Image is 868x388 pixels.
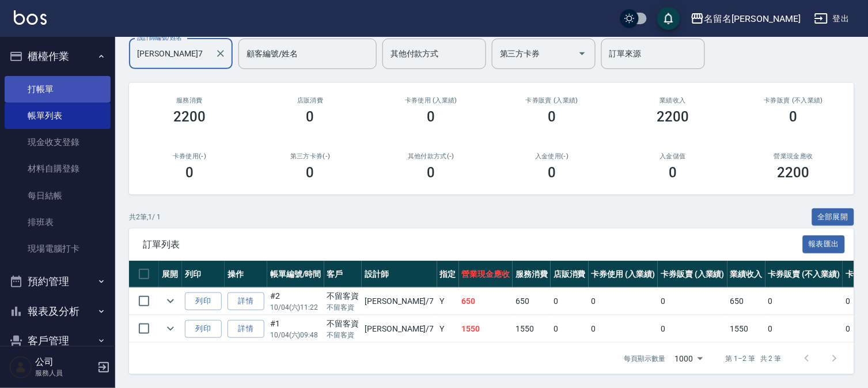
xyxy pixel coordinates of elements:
[669,165,677,181] h3: 0
[362,288,437,315] td: [PERSON_NAME] /7
[765,315,843,343] td: 0
[778,165,810,181] h3: 2200
[143,153,236,160] h2: 卡券使用(-)
[327,290,359,302] div: 不留客資
[5,41,111,71] button: 櫃檯作業
[626,153,719,160] h2: 入金儲值
[385,153,478,160] h2: 其他付款方式(-)
[437,315,459,343] td: Y
[267,261,324,288] th: 帳單編號/時間
[657,7,680,30] button: save
[437,261,459,288] th: 指定
[267,315,324,343] td: #1
[513,261,551,288] th: 服務消費
[513,315,551,343] td: 1550
[747,153,840,160] h2: 營業現金應收
[513,288,551,315] td: 650
[327,318,359,330] div: 不留客資
[589,288,658,315] td: 0
[5,102,111,129] a: 帳單列表
[727,288,765,315] td: 650
[228,320,264,338] a: 詳情
[5,235,111,262] a: 現場電腦打卡
[143,239,803,250] span: 訂單列表
[657,109,689,125] h3: 2200
[626,97,719,104] h2: 業績收入
[459,315,513,343] td: 1550
[173,109,206,125] h3: 2200
[589,261,658,288] th: 卡券使用 (入業績)
[658,261,727,288] th: 卡券販賣 (入業績)
[765,261,843,288] th: 卡券販賣 (不入業績)
[765,288,843,315] td: 0
[228,292,264,310] a: 詳情
[362,261,437,288] th: 設計師
[5,182,111,209] a: 每日結帳
[437,288,459,315] td: Y
[270,302,321,313] p: 10/04 (六) 11:22
[427,109,435,125] h3: 0
[5,155,111,182] a: 材料自購登錄
[624,353,666,364] p: 每頁顯示數量
[267,288,324,315] td: #2
[505,153,598,160] h2: 入金使用(-)
[14,10,47,25] img: Logo
[551,315,589,343] td: 0
[162,292,179,310] button: expand row
[327,330,359,340] p: 不留客資
[548,165,556,181] h3: 0
[35,356,94,368] h5: 公司
[505,97,598,104] h2: 卡券販賣 (入業績)
[658,315,727,343] td: 0
[385,97,478,104] h2: 卡券使用 (入業績)
[159,261,182,288] th: 展開
[790,109,798,125] h3: 0
[306,165,314,181] h3: 0
[270,330,321,340] p: 10/04 (六) 09:48
[747,97,840,104] h2: 卡券販賣 (不入業績)
[803,235,846,253] button: 報表匯出
[185,165,194,181] h3: 0
[185,292,222,310] button: 列印
[137,33,182,42] label: 設計師編號/姓名
[213,45,229,62] button: Clear
[810,8,854,29] button: 登出
[182,261,225,288] th: 列印
[185,320,222,338] button: 列印
[5,267,111,296] button: 預約管理
[5,326,111,356] button: 客戶管理
[573,44,592,63] button: Open
[459,288,513,315] td: 650
[5,296,111,326] button: 報表及分析
[327,302,359,313] p: 不留客資
[143,97,236,104] h3: 服務消費
[551,288,589,315] td: 0
[589,315,658,343] td: 0
[459,261,513,288] th: 營業現金應收
[5,209,111,235] a: 排班表
[727,261,765,288] th: 業績收入
[362,315,437,343] td: [PERSON_NAME] /7
[727,315,765,343] td: 1550
[726,353,782,364] p: 第 1–2 筆 共 2 筆
[225,261,267,288] th: 操作
[704,12,801,26] div: 名留名[PERSON_NAME]
[551,261,589,288] th: 店販消費
[427,165,435,181] h3: 0
[264,153,357,160] h2: 第三方卡券(-)
[5,129,111,155] a: 現金收支登錄
[670,343,707,374] div: 1000
[35,368,94,378] p: 服務人員
[306,109,314,125] h3: 0
[162,320,179,337] button: expand row
[812,208,855,226] button: 全部展開
[658,288,727,315] td: 0
[686,7,805,31] button: 名留名[PERSON_NAME]
[9,356,32,379] img: Person
[129,212,161,222] p: 共 2 筆, 1 / 1
[324,261,362,288] th: 客戶
[803,238,846,249] a: 報表匯出
[5,76,111,102] a: 打帳單
[548,109,556,125] h3: 0
[264,97,357,104] h2: 店販消費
